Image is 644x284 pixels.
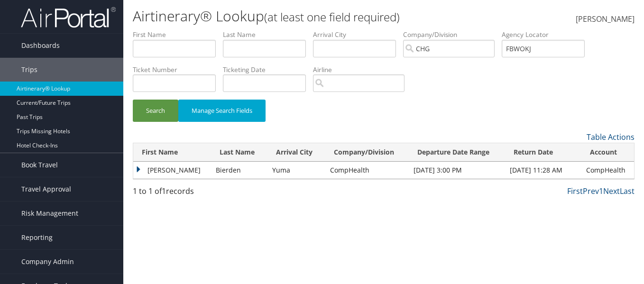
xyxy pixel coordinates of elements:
a: First [567,186,583,196]
span: 1 [162,186,166,196]
th: Arrival City: activate to sort column ascending [267,143,325,162]
td: [DATE] 3:00 PM [409,162,505,179]
td: CompHealth [581,162,634,179]
small: (at least one field required) [264,9,400,25]
span: Travel Approval [21,177,71,201]
a: Prev [583,186,599,196]
img: airportal-logo.png [21,6,116,28]
button: Search [133,100,178,122]
div: 1 to 1 of records [133,185,248,202]
th: Company/Division [325,143,409,162]
span: Trips [21,58,37,82]
td: [DATE] 11:28 AM [505,162,581,179]
span: Reporting [21,226,53,249]
span: [PERSON_NAME] [576,14,635,24]
label: Ticketing Date [223,65,313,74]
label: Company/Division [403,30,502,39]
label: Agency Locator [502,30,592,39]
label: First Name [133,30,223,39]
th: Departure Date Range: activate to sort column ascending [409,143,505,162]
td: Bierden [211,162,267,179]
th: Account: activate to sort column ascending [581,143,634,162]
label: Arrival City [313,30,403,39]
a: Last [620,186,635,196]
td: CompHealth [325,162,409,179]
span: Risk Management [21,202,78,225]
a: Next [603,186,620,196]
button: Manage Search Fields [178,100,266,122]
th: Last Name: activate to sort column ascending [211,143,267,162]
span: Company Admin [21,250,74,274]
span: Dashboards [21,34,60,57]
h1: Airtinerary® Lookup [133,6,467,26]
label: Airline [313,65,412,74]
td: [PERSON_NAME] [133,162,211,179]
th: Return Date: activate to sort column ascending [505,143,581,162]
th: First Name: activate to sort column ascending [133,143,211,162]
label: Last Name [223,30,313,39]
span: Book Travel [21,153,58,177]
a: [PERSON_NAME] [576,5,635,34]
label: Ticket Number [133,65,223,74]
td: Yuma [267,162,325,179]
a: Table Actions [587,132,635,142]
a: 1 [599,186,603,196]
